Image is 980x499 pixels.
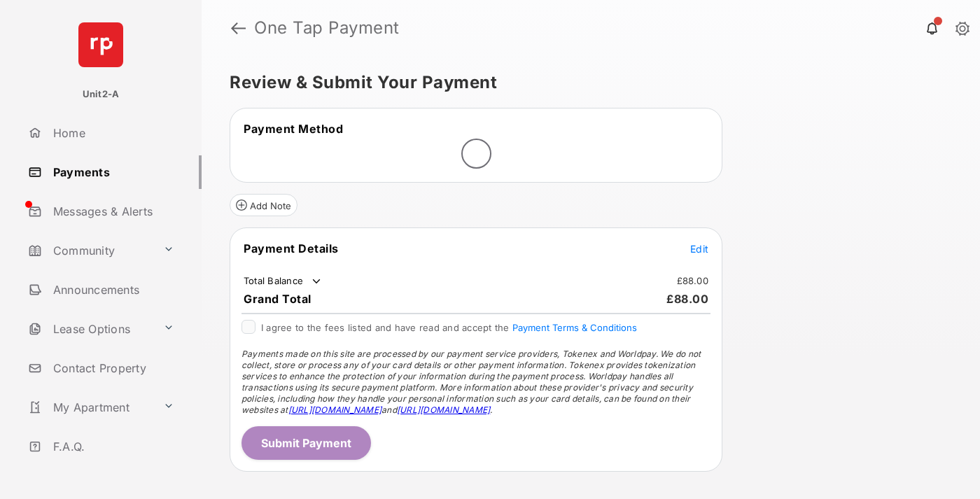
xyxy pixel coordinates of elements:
[22,273,202,307] a: Announcements
[690,241,708,255] button: Edit
[22,155,202,189] a: Payments
[244,241,339,255] span: Payment Details
[22,391,157,424] a: My Apartment
[83,87,120,101] p: Unit2-A
[22,116,202,150] a: Home
[512,322,637,333] button: I agree to the fees listed and have read and accept the
[243,274,323,288] td: Total Balance
[254,20,400,36] strong: One Tap Payment
[230,74,941,91] h5: Review & Submit Your Payment
[244,122,343,136] span: Payment Method
[22,195,202,228] a: Messages & Alerts
[230,194,297,216] button: Add Note
[397,405,490,415] a: [URL][DOMAIN_NAME]
[22,430,202,463] a: F.A.Q.
[261,322,637,333] span: I agree to the fees listed and have read and accept the
[241,426,371,460] button: Submit Payment
[676,274,710,287] td: £88.00
[22,234,157,267] a: Community
[22,312,157,346] a: Lease Options
[22,351,202,385] a: Contact Property
[78,22,123,67] img: svg+xml;base64,PHN2ZyB4bWxucz0iaHR0cDovL3d3dy53My5vcmcvMjAwMC9zdmciIHdpZHRoPSI2NCIgaGVpZ2h0PSI2NC...
[244,292,311,306] span: Grand Total
[690,243,708,255] span: Edit
[241,349,701,415] span: Payments made on this site are processed by our payment service providers, Tokenex and Worldpay. ...
[666,292,708,306] span: £88.00
[288,405,381,415] a: [URL][DOMAIN_NAME]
